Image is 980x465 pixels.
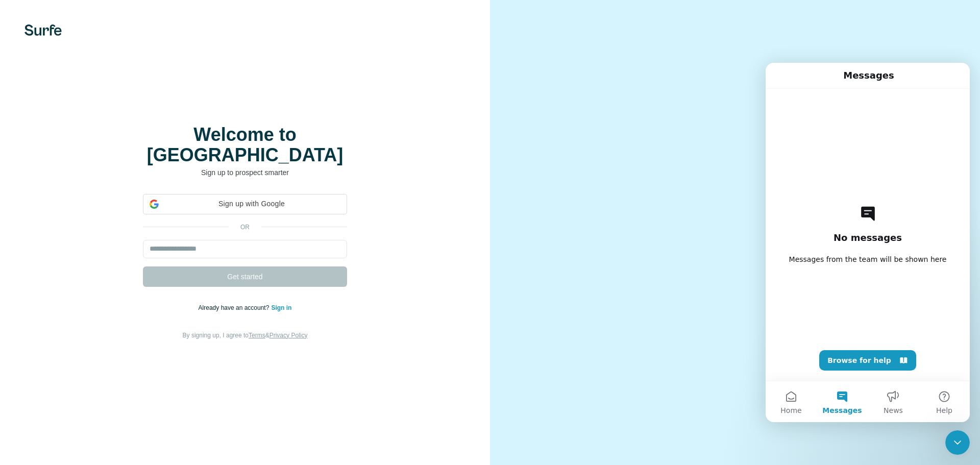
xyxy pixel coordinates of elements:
h1: Welcome to [GEOGRAPHIC_DATA] [143,125,347,165]
p: or [229,223,261,232]
a: Terms [249,332,265,339]
span: By signing up, I agree to & [183,332,308,339]
p: Sign up to prospect smarter [143,167,347,178]
iframe: Intercom live chat [766,63,970,422]
span: Already have an account? [199,304,272,311]
img: Surfe's logo [24,25,62,36]
iframe: Intercom live chat [945,430,970,455]
a: Privacy Policy [269,332,308,339]
span: Sign up with Google [163,199,340,209]
a: Sign in [271,304,291,311]
div: Sign up with Google [143,194,347,214]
